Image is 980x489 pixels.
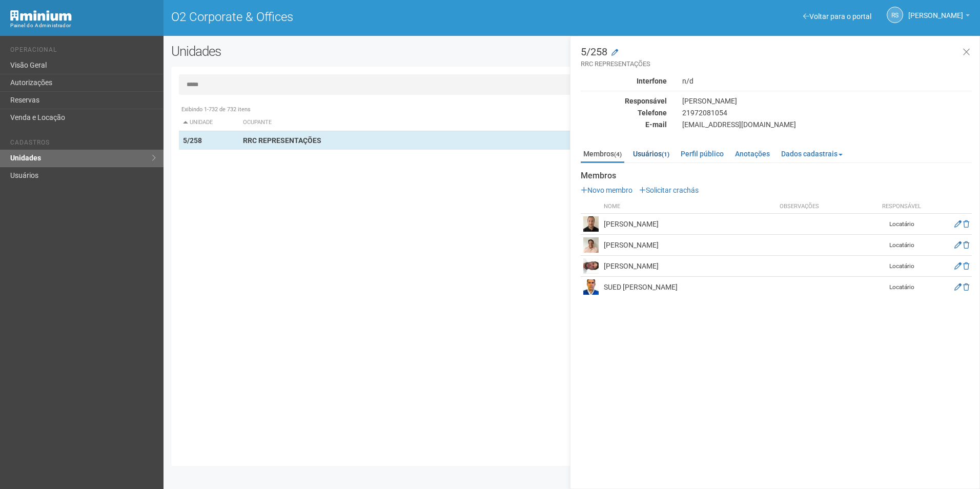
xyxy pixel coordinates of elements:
[732,146,772,161] a: Anotações
[876,235,927,256] td: Locatário
[10,10,72,21] img: Minium
[601,214,777,235] td: [PERSON_NAME]
[908,2,963,19] span: Rayssa Soares Ribeiro
[662,151,669,158] small: (1)
[963,241,969,249] a: Excluir membro
[876,256,927,277] td: Locatário
[179,114,239,131] th: Unidade: activate to sort column descending
[887,7,903,23] a: RS
[581,146,624,163] a: Membros(4)
[581,59,972,69] small: RRC REPRESENTAÇÕES
[601,200,777,214] th: Nome
[583,237,599,253] img: user.png
[10,139,156,150] li: Cadastros
[183,136,202,145] strong: 5/258
[876,214,927,235] td: Locatário
[675,108,979,117] div: 21972081054
[611,48,618,58] a: Modificar a unidade
[963,262,969,270] a: Excluir membro
[581,47,972,69] h3: 5/258
[239,114,603,131] th: Ocupante: activate to sort column ascending
[675,96,979,106] div: [PERSON_NAME]
[876,277,927,298] td: Locatário
[171,10,564,24] h1: O2 Corporate & Offices
[573,96,675,106] div: Responsável
[583,279,599,295] img: user.png
[908,13,970,21] a: [PERSON_NAME]
[675,76,979,86] div: n/d
[573,76,675,86] div: Interfone
[171,44,496,59] h2: Unidades
[10,46,156,57] li: Operacional
[10,21,156,30] div: Painel do Administrador
[601,235,777,256] td: [PERSON_NAME]
[963,220,969,228] a: Excluir membro
[777,200,876,214] th: Observações
[954,283,962,291] a: Editar membro
[601,277,777,298] td: SUED [PERSON_NAME]
[630,146,672,161] a: Usuários(1)
[678,146,726,161] a: Perfil público
[675,120,979,129] div: [EMAIL_ADDRESS][DOMAIN_NAME]
[581,171,972,180] strong: Membros
[614,151,622,158] small: (4)
[243,136,321,145] strong: RRC REPRESENTAÇÕES
[954,262,962,270] a: Editar membro
[954,220,962,228] a: Editar membro
[963,283,969,291] a: Excluir membro
[954,241,962,249] a: Editar membro
[803,12,871,21] a: Voltar para o portal
[583,216,599,232] img: user.png
[179,105,965,114] div: Exibindo 1-732 de 732 itens
[583,258,599,274] img: user.png
[601,256,777,277] td: [PERSON_NAME]
[876,200,927,214] th: Responsável
[573,108,675,117] div: Telefone
[779,146,845,161] a: Dados cadastrais
[573,120,675,129] div: E-mail
[581,186,632,194] a: Novo membro
[639,186,699,194] a: Solicitar crachás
